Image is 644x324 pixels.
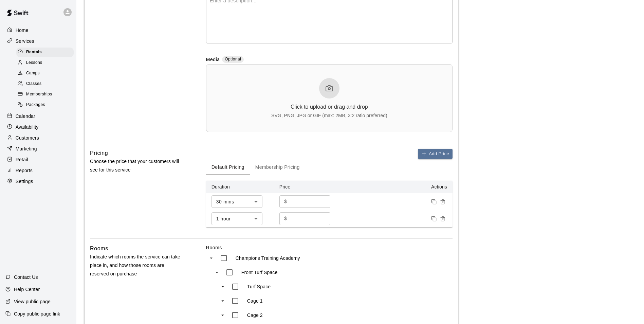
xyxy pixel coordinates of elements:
[247,298,263,304] p: Cage 1
[16,58,74,68] div: Lessons
[241,269,278,276] p: Front Turf Space
[90,244,108,253] h6: Rooms
[16,178,33,185] p: Settings
[206,56,220,64] label: Media
[211,195,262,208] div: 30 mins
[16,68,76,79] a: Camps
[429,197,438,206] button: Duplicate price
[16,48,74,57] div: Rentals
[26,49,42,56] span: Rentals
[284,215,287,222] p: $
[16,79,76,89] a: Classes
[236,255,300,262] p: Champions Training Academy
[16,89,76,100] a: Memberships
[5,144,71,154] a: Marketing
[438,214,447,223] button: Remove price
[5,25,71,35] a: Home
[211,212,262,225] div: 1 hour
[5,111,71,121] a: Calendar
[16,57,76,68] a: Lessons
[26,59,42,66] span: Lessons
[274,181,342,193] th: Price
[5,36,71,46] a: Services
[5,165,71,176] a: Reports
[90,149,108,158] h6: Pricing
[429,214,438,223] button: Duplicate price
[5,122,71,132] a: Availability
[418,149,453,159] button: Add Price
[16,124,39,130] p: Availability
[14,310,60,317] p: Copy public page link
[16,134,39,141] p: Customers
[438,197,447,206] button: Remove price
[16,69,74,78] div: Camps
[225,57,241,61] span: Optional
[206,159,250,175] button: Default Pricing
[206,244,453,251] label: Rooms
[250,159,305,175] button: Membership Pricing
[16,27,29,34] p: Home
[16,100,76,110] a: Packages
[16,156,28,163] p: Retail
[5,176,71,186] a: Settings
[14,298,51,305] p: View public page
[26,80,41,87] span: Classes
[5,133,71,143] a: Customers
[291,104,368,110] div: Click to upload or drag and drop
[16,145,37,152] p: Marketing
[342,181,453,193] th: Actions
[5,155,71,165] a: Retail
[16,79,74,89] div: Classes
[206,181,274,193] th: Duration
[14,274,38,281] p: Contact Us
[26,91,52,98] span: Memberships
[16,113,35,120] p: Calendar
[14,286,40,293] p: Help Center
[16,90,74,99] div: Memberships
[90,157,184,174] p: Choose the price that your customers will see for this service
[16,38,34,44] p: Services
[271,113,387,118] div: SVG, PNG, JPG or GIF (max: 2MB, 3:2 ratio preferred)
[90,253,184,278] p: Indicate which rooms the service can take place in, and how those rooms are reserved on purchase
[26,70,40,77] span: Camps
[247,283,271,290] p: Turf Space
[16,167,33,174] p: Reports
[16,47,76,57] a: Rentals
[16,100,74,110] div: Packages
[247,312,263,319] p: Cage 2
[26,102,45,108] span: Packages
[284,198,287,205] p: $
